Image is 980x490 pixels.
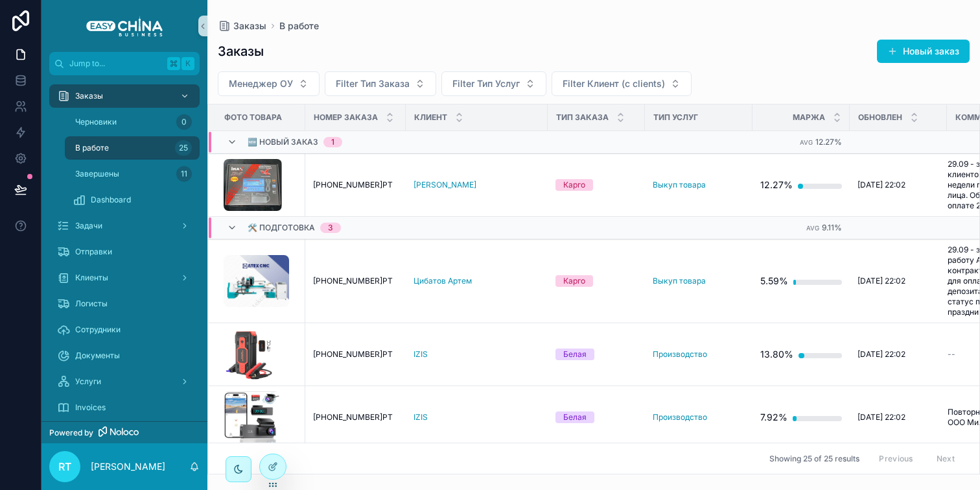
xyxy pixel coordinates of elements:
[857,412,939,423] a: [DATE] 22:02
[653,112,698,123] span: Тип Услуг
[49,370,200,393] a: Услуги
[49,318,200,341] a: Сотрудники
[760,341,842,367] a: 13.80%
[441,71,546,96] button: Select Button
[313,180,393,190] span: [PHONE_NUMBER]РТ
[313,412,398,423] a: [PHONE_NUMBER]РТ
[75,247,112,257] span: Отправки
[760,172,842,198] a: 12.27%
[857,180,905,190] span: [DATE] 22:02
[948,349,955,360] span: --
[414,349,540,360] a: IZIS
[91,460,165,473] p: [PERSON_NAME]
[857,276,905,286] span: [DATE] 22:02
[75,376,101,387] span: Услуги
[800,139,813,146] small: Avg
[331,137,334,147] div: 1
[313,349,393,360] span: [PHONE_NUMBER]РТ
[49,214,200,238] a: Задачи
[224,391,279,443] img: Monosnap-IZIS---регистраторы-от-18.10.2024---Google-Таблицы-2024-12-23-17-57-26.png
[414,276,472,286] a: Цибатов Артем
[653,180,706,190] a: Выкуп товара
[91,195,131,205] span: Dashboard
[555,349,637,360] a: Белая
[49,344,200,367] a: Документы
[41,421,207,443] a: Powered by
[49,266,200,289] a: Клиенты
[313,180,398,190] a: [PHONE_NUMBER]РТ
[653,412,745,423] a: Производство
[313,412,393,423] span: [PHONE_NUMBER]РТ
[313,349,398,360] a: [PHONE_NUMBER]РТ
[760,404,842,430] a: 7.92%
[65,188,200,212] a: Dashboard
[328,223,333,233] div: 3
[183,58,193,69] span: K
[858,112,902,123] span: Обновлен
[563,349,587,360] div: Белая
[75,299,108,309] span: Логисты
[793,112,825,123] span: Маржа
[563,275,585,287] div: Карго
[75,325,121,335] span: Сотрудники
[218,71,320,96] button: Select Button
[49,428,93,438] span: Powered by
[75,169,119,179] span: Завершены
[555,179,637,191] a: Карго
[769,454,859,464] span: Showing 25 of 25 results
[41,75,207,421] div: scrollable content
[65,162,200,186] a: Завершены11
[49,52,200,75] button: Jump to...K
[414,412,540,423] a: IZIS
[58,459,71,474] span: RT
[822,223,842,232] span: 9.11%
[414,180,476,190] a: [PERSON_NAME]
[815,137,842,147] span: 12.27%
[563,77,665,90] span: Filter Клиент (с clients)
[279,19,319,32] a: В работе
[653,276,745,286] a: Выкуп товара
[75,91,103,101] span: Заказы
[760,172,793,198] div: 12.27%
[653,276,706,286] span: Выкуп товара
[857,276,939,286] a: [DATE] 22:02
[224,255,297,307] a: CleanShot-2025-09-29-at-15.31.49@2x.png
[224,112,282,123] span: Фото Товара
[224,159,297,211] a: imax.jpg
[218,19,266,32] a: Заказы
[414,349,428,360] a: IZIS
[229,77,293,90] span: Менеджер ОУ
[336,77,410,90] span: Filter Тип Заказа
[653,349,707,360] span: Производство
[877,40,970,63] button: Новый заказ
[555,411,637,423] a: Белая
[552,71,692,96] button: Select Button
[452,77,520,90] span: Filter Тип Услуг
[760,341,793,367] div: 13.80%
[69,58,162,69] span: Jump to...
[75,221,102,231] span: Задачи
[313,276,393,286] span: [PHONE_NUMBER]РТ
[563,411,587,423] div: Белая
[248,137,318,147] span: 🆕 Новый заказ
[176,114,192,130] div: 0
[86,16,163,36] img: App logo
[653,412,707,423] a: Производство
[414,276,540,286] a: Цибатов Артем
[248,223,315,233] span: 🛠 Подготовка
[65,110,200,134] a: Черновики0
[760,268,842,294] a: 5.59%
[49,292,200,315] a: Логисты
[760,404,787,430] div: 7.92%
[414,412,428,423] span: IZIS
[75,402,106,413] span: Invoices
[75,273,108,283] span: Клиенты
[233,19,266,32] span: Заказы
[65,136,200,160] a: В работе25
